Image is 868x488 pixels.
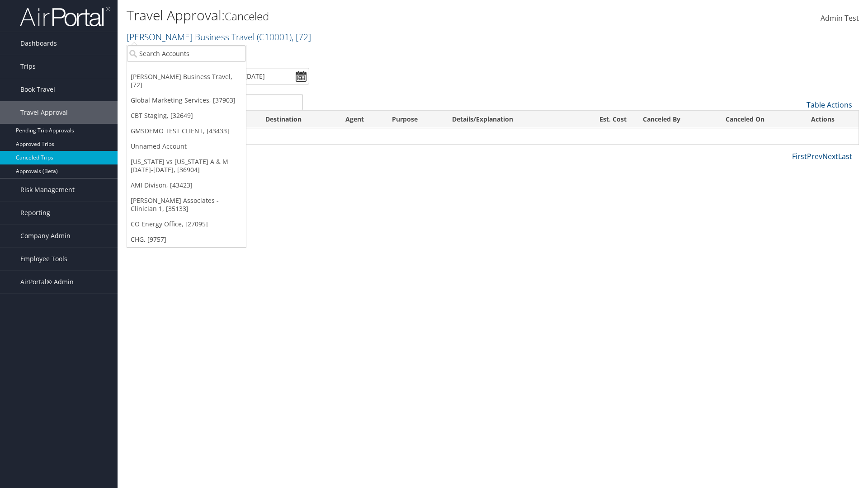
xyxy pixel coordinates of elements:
[20,78,55,101] span: Book Travel
[20,6,110,27] img: airportal-logo.png
[20,178,75,201] span: Risk Management
[127,108,246,123] a: CBT Staging, [32649]
[127,232,246,247] a: CHG, [9757]
[384,111,444,128] th: Purpose
[821,13,859,23] span: Admin Test
[807,100,852,110] a: Table Actions
[127,69,246,93] a: [PERSON_NAME] Business Travel, [72]
[803,111,859,128] th: Actions
[838,151,852,161] a: Last
[444,111,572,128] th: Details/Explanation
[292,31,311,43] span: , [ 72 ]
[821,5,859,33] a: Admin Test
[127,139,246,154] a: Unnamed Account
[225,9,269,23] small: Canceled
[20,32,57,55] span: Dashboards
[127,93,246,108] a: Global Marketing Services, [37903]
[337,111,384,128] th: Agent
[572,111,635,128] th: Est. Cost: activate to sort column ascending
[127,128,859,145] td: No data available in table
[20,248,67,270] span: Employee Tools
[127,6,615,25] h1: Travel Approval:
[127,178,246,193] a: AMI Divison, [43423]
[792,151,807,161] a: First
[257,111,337,128] th: Destination: activate to sort column ascending
[717,111,802,128] th: Canceled On: activate to sort column ascending
[214,68,309,84] input: [DATE] - [DATE]
[127,193,246,216] a: [PERSON_NAME] Associates - Clinician 1, [35133]
[635,111,717,128] th: Canceled By: activate to sort column ascending
[127,154,246,178] a: [US_STATE] vs [US_STATE] A & M [DATE]-[DATE], [36904]
[20,271,74,293] span: AirPortal® Admin
[822,151,838,161] a: Next
[20,55,36,78] span: Trips
[20,225,71,247] span: Company Admin
[127,123,246,139] a: GMSDEMO TEST CLIENT, [43433]
[257,31,292,43] span: ( C10001 )
[20,101,68,124] span: Travel Approval
[127,31,311,43] a: [PERSON_NAME] Business Travel
[127,216,246,232] a: CO Energy Office, [27095]
[127,47,615,59] p: Filter:
[807,151,822,161] a: Prev
[127,45,246,62] input: Search Accounts
[20,202,50,224] span: Reporting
